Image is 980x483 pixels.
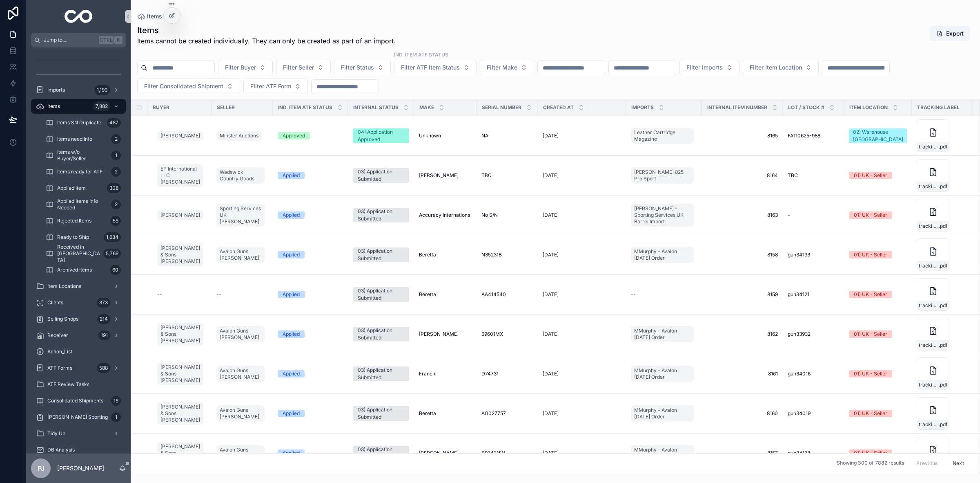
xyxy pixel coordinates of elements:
span: 8159 [707,291,778,298]
a: No S/N [481,212,533,218]
span: NA [481,133,488,139]
div: 5,769 [103,249,121,258]
a: Wadswick Country Goods [216,166,268,185]
a: 03) Application Submitted [353,327,409,341]
div: 1,684 [104,232,121,242]
a: 01) UK - Seller [849,211,907,219]
a: tracking_label.pdf [917,159,968,192]
a: NA [481,133,533,139]
div: 1 [111,151,121,160]
a: Avalon Guns [PERSON_NAME] [216,326,265,342]
div: 2 [111,200,121,209]
a: Minster Auctions [216,129,268,142]
p: [DATE] [543,252,559,258]
a: 03) Application Submitted [353,406,409,421]
div: scrollable content [26,47,131,454]
a: 01) UK - Seller [849,410,907,417]
div: 01) UK - Seller [854,251,887,258]
a: 03) Application Submitted [353,208,409,222]
span: .pdf [939,302,947,309]
a: Avalon Guns [PERSON_NAME] [216,366,265,382]
span: gun34121 [788,291,809,298]
span: Items SN Duplicate [57,119,101,126]
span: Applied Items Info Needed [57,198,108,211]
div: 03) Application Submitted [358,366,404,381]
a: Avalon Guns [PERSON_NAME] [216,245,268,265]
span: Imports [47,87,65,93]
div: 01) UK - Seller [854,211,887,219]
div: 7,882 [93,101,110,111]
span: gun33932 [788,331,811,337]
button: Select Button [679,60,739,75]
span: Filter Status [341,63,374,72]
a: MMurphy - Avalon [DATE] Order [631,324,697,344]
span: No S/N [481,212,498,218]
a: MMurphy - Avalon [DATE] Order [631,364,697,384]
p: [DATE] [543,172,559,179]
span: Avalon Guns [PERSON_NAME] [220,407,261,420]
span: Avalon Guns [PERSON_NAME] [220,367,261,380]
a: tracking_label.pdf [917,278,968,311]
span: Items [147,12,162,20]
a: MMurphy - Avalon [DATE] Order [631,366,694,382]
span: Applied Item [57,185,86,191]
span: [PERSON_NAME] [419,172,459,179]
div: 588 [97,363,110,373]
a: [PERSON_NAME] & Sons [PERSON_NAME] [157,321,207,347]
a: [PERSON_NAME] & Sons [PERSON_NAME] [157,362,203,385]
a: Items need Info2 [41,132,126,146]
button: Jump to...CtrlK [31,33,126,47]
div: Applied [283,172,300,179]
p: [DATE] [543,331,559,337]
a: Wadswick Country Goods [216,167,265,184]
a: Leather Cartridge Magazine [631,128,694,144]
a: 8165 [707,133,778,139]
div: 03) Application Submitted [358,168,404,183]
a: [PERSON_NAME] 825 Pro Sport [631,167,694,184]
span: [PERSON_NAME] - Sporting Services UK Barrel Import [634,205,690,225]
span: Accuracy International [419,212,472,218]
span: Minster Auctions [220,133,258,139]
span: [PERSON_NAME] & Sons [PERSON_NAME] [160,404,200,423]
a: Applied [278,172,343,179]
span: -- [216,291,221,298]
span: Filter ATF Form [250,82,291,90]
a: Leather Cartridge Magazine [631,126,697,146]
a: Unknown [419,133,472,139]
p: [DATE] [543,133,559,139]
a: 01) UK - Seller [849,172,907,179]
a: Sporting Services UK [PERSON_NAME] [216,202,268,228]
span: Consolidated Shipments [47,398,103,404]
span: Wadswick Country Goods [220,169,261,182]
a: Archived Items60 [41,263,126,277]
a: Items7,882 [31,99,126,114]
div: 01) UK - Seller [854,410,887,417]
span: -- [157,291,162,298]
a: [DATE] [543,212,621,218]
div: 01) UK - Seller [854,291,887,298]
div: 373 [97,298,110,308]
a: 8163 [707,212,778,218]
div: 487 [107,118,121,128]
a: [PERSON_NAME] Sporting1 [31,410,126,425]
span: MMurphy - Avalon [DATE] Order [634,248,690,261]
a: 01) UK - Seller [849,251,907,258]
button: Select Button [394,60,477,75]
a: tracking_label.pdf [917,238,968,271]
span: Ready to Ship [57,234,89,240]
div: 308 [107,183,121,193]
div: Applied [283,251,300,258]
a: [DATE] [543,291,621,298]
span: Ctrl [99,36,114,44]
div: 01) UK - Seller [854,172,887,179]
div: 55 [110,216,121,226]
span: EP International LLC [PERSON_NAME] [160,166,200,185]
a: 04) Application Approved [353,128,409,143]
a: 8164 [707,172,778,179]
a: 8161 [707,371,778,377]
button: Select Button [243,79,308,94]
a: - [788,212,839,218]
